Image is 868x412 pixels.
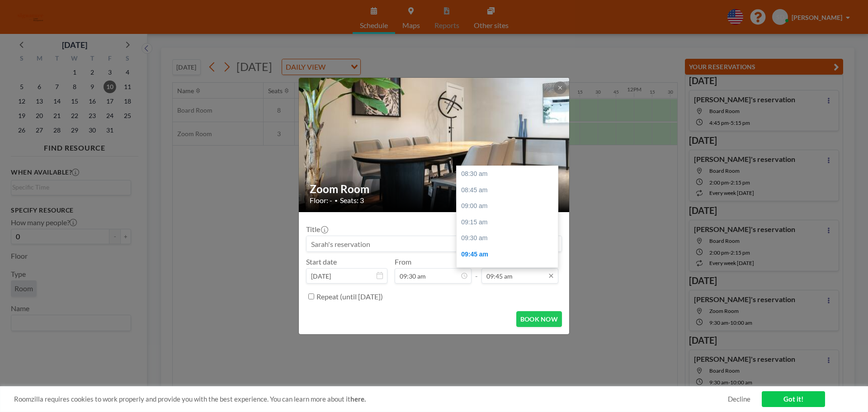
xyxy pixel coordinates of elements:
input: Sarah's reservation [307,236,561,251]
img: 537.jpg [299,55,570,236]
a: here. [350,395,366,403]
div: 09:30 am [457,230,562,246]
span: Floor: - [310,196,332,205]
div: 09:15 am [457,214,562,231]
span: Roomzilla requires cookies to work properly and provide you with the best experience. You can lea... [14,395,728,403]
label: Repeat (until [DATE]) [316,292,383,301]
span: - [475,260,478,280]
div: 09:00 am [457,198,562,214]
h2: Zoom Room [310,182,559,196]
div: 08:45 am [457,182,562,199]
button: BOOK NOW [516,311,562,327]
div: 08:30 am [457,166,562,182]
label: From [395,257,411,266]
label: Title [306,225,327,234]
span: • [335,197,338,204]
div: 10:00 am [457,263,562,279]
label: Start date [306,257,337,266]
a: Decline [728,395,750,403]
a: Got it! [762,391,825,407]
span: Seats: 3 [340,196,364,205]
div: 09:45 am [457,246,562,263]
